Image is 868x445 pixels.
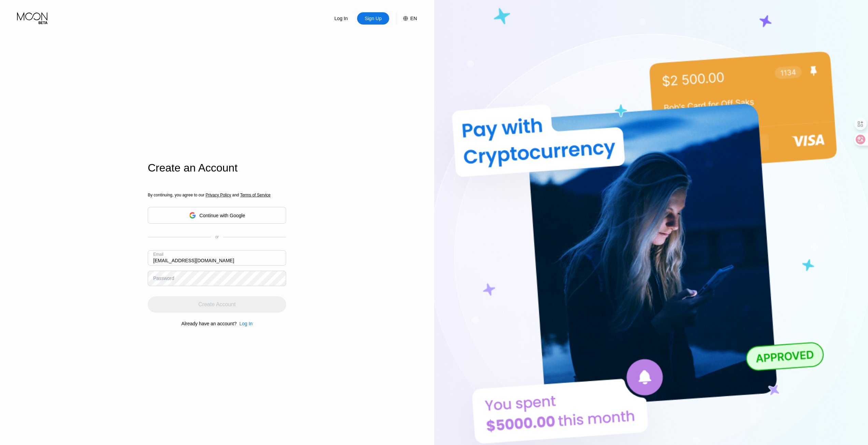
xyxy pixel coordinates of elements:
div: Log In [239,321,253,326]
div: Email [153,252,163,257]
div: Continue with Google [148,207,286,224]
div: Log In [334,15,349,22]
div: EN [410,16,417,21]
div: Sign Up [357,12,389,25]
div: Continue with Google [200,213,245,218]
div: Sign Up [364,15,382,22]
div: Password [153,276,174,281]
div: or [215,235,219,239]
div: Log In [237,321,253,326]
div: By continuing, you agree to our [148,193,286,197]
span: Terms of Service [240,193,270,197]
div: Create an Account [148,162,286,174]
div: Log In [325,12,357,25]
span: Privacy Policy [206,193,231,197]
span: and [231,193,240,197]
div: EN [396,12,417,25]
div: Already have an account? [181,321,237,326]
